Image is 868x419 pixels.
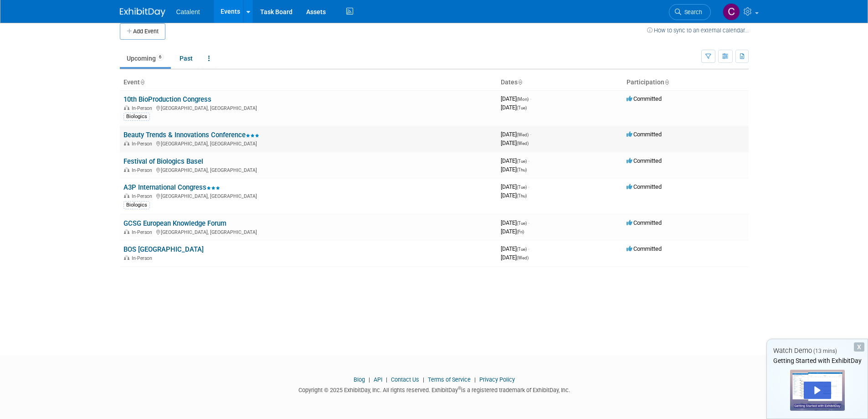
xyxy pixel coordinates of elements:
span: Search [681,9,702,16]
span: Committed [627,95,662,102]
span: [DATE] [501,228,524,235]
span: Committed [627,245,662,252]
th: Participation [623,75,749,90]
a: Contact Us [391,376,419,383]
span: | [366,376,372,383]
span: (Wed) [517,132,529,137]
img: In-Person Event [124,255,129,260]
div: Biologics [123,201,150,209]
span: In-Person [132,255,155,261]
div: Getting Started with ExhibitDay [767,356,868,365]
span: In-Person [132,105,155,111]
span: | [384,376,390,383]
span: - [528,157,529,164]
th: Dates [497,75,623,90]
div: Biologics [123,113,150,121]
button: Add Event [120,23,165,40]
sup: ® [458,386,461,391]
span: Catalent [176,8,200,16]
span: [DATE] [501,183,529,190]
div: [GEOGRAPHIC_DATA], [GEOGRAPHIC_DATA] [123,104,493,111]
span: [DATE] [501,219,529,226]
div: Dismiss [854,342,864,352]
img: In-Person Event [124,229,129,234]
span: (Thu) [517,193,527,198]
span: Committed [627,219,662,226]
span: (Wed) [517,141,529,146]
a: Beauty Trends & Innovations Conference [123,131,259,139]
span: (Tue) [517,247,527,252]
span: [DATE] [501,104,527,111]
span: - [530,95,531,102]
a: Privacy Policy [479,376,515,383]
span: [DATE] [501,245,529,252]
a: Upcoming6 [120,50,171,67]
span: | [472,376,478,383]
span: In-Person [132,229,155,235]
span: [DATE] [501,166,527,173]
span: In-Person [132,193,155,199]
div: Watch Demo [767,346,868,356]
a: Sort by Event Name [140,78,144,86]
span: (Thu) [517,167,527,172]
span: - [528,183,529,190]
div: [GEOGRAPHIC_DATA], [GEOGRAPHIC_DATA] [123,192,493,199]
span: Committed [627,157,662,164]
a: Past [173,50,200,67]
a: Festival of Biologics Basel [123,157,203,166]
div: [GEOGRAPHIC_DATA], [GEOGRAPHIC_DATA] [123,228,493,235]
span: - [530,131,531,138]
a: A3P International Congress [123,183,220,191]
span: (Tue) [517,221,527,226]
span: In-Person [132,167,155,173]
span: Committed [627,183,662,190]
a: Blog [354,376,365,383]
span: (Fri) [517,229,524,234]
img: Christina Szendi [723,3,740,21]
div: [GEOGRAPHIC_DATA], [GEOGRAPHIC_DATA] [123,140,493,147]
span: (Wed) [517,255,529,260]
img: ExhibitDay [120,8,165,17]
a: 10th BioProduction Congress [123,95,211,103]
span: (Mon) [517,97,529,102]
span: (Tue) [517,105,527,110]
span: - [528,245,529,252]
div: [GEOGRAPHIC_DATA], [GEOGRAPHIC_DATA] [123,166,493,173]
a: Sort by Participation Type [664,78,669,86]
th: Event [120,75,497,90]
span: | [421,376,426,383]
span: [DATE] [501,131,531,138]
img: In-Person Event [124,105,129,110]
span: [DATE] [501,254,529,261]
span: [DATE] [501,95,531,102]
a: How to sync to an external calendar... [647,27,749,34]
span: [DATE] [501,157,529,164]
span: (13 mins) [813,348,837,354]
span: [DATE] [501,140,529,146]
span: (Tue) [517,159,527,164]
a: BOS [GEOGRAPHIC_DATA] [123,245,204,253]
a: Sort by Start Date [518,78,522,86]
span: - [528,219,529,226]
span: [DATE] [501,192,527,199]
img: In-Person Event [124,141,129,145]
a: Search [669,4,711,20]
span: In-Person [132,141,155,147]
span: 6 [156,54,164,61]
a: Terms of Service [428,376,471,383]
span: Committed [627,131,662,138]
img: In-Person Event [124,167,129,172]
a: GCSG European Knowledge Forum [123,219,226,228]
img: In-Person Event [124,193,129,198]
span: (Tue) [517,185,527,190]
a: API [374,376,382,383]
div: Play [804,382,831,399]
